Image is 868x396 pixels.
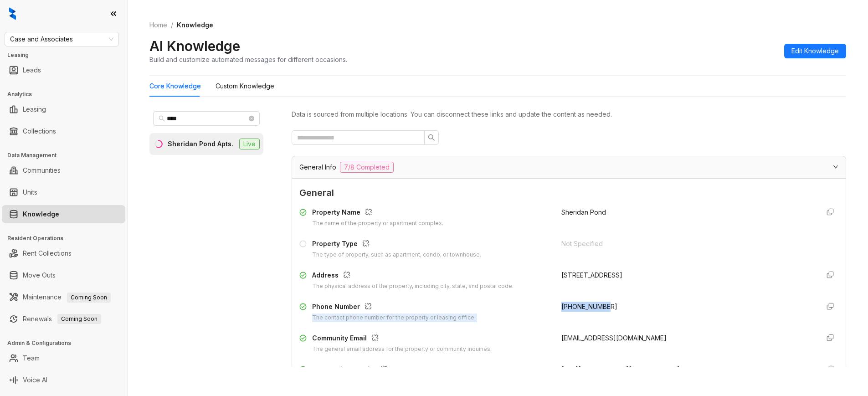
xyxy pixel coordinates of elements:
[312,251,481,259] div: The type of property, such as apartment, condo, or townhouse.
[148,20,169,30] a: Home
[2,244,125,262] li: Rent Collections
[340,162,394,173] span: 7/8 Completed
[2,349,125,367] li: Team
[2,266,125,284] li: Move Outs
[7,339,127,347] h3: Admin & Configurations
[312,219,443,228] div: The name of the property or apartment complex.
[312,345,492,354] div: The general email address for the property or community inquiries.
[2,161,125,180] li: Communities
[784,44,846,58] button: Edit Knowledge
[312,239,481,251] div: Property Type
[299,186,838,200] span: General
[23,122,56,140] a: Collections
[292,156,846,178] div: General Info7/8 Completed
[23,244,72,262] a: Rent Collections
[7,234,127,242] h3: Resident Operations
[23,310,101,328] a: RenewalsComing Soon
[23,100,46,118] a: Leasing
[312,207,443,219] div: Property Name
[312,302,476,314] div: Phone Number
[57,314,101,324] span: Coming Soon
[168,139,233,149] div: Sheridan Pond Apts.
[561,334,667,342] span: [EMAIL_ADDRESS][DOMAIN_NAME]
[2,183,125,201] li: Units
[216,81,274,91] div: Custom Knowledge
[833,164,838,170] span: expanded
[7,151,127,159] h3: Data Management
[7,51,127,59] h3: Leasing
[239,139,260,149] span: Live
[249,116,254,121] span: close-circle
[7,90,127,98] h3: Analytics
[2,122,125,140] li: Collections
[2,205,125,223] li: Knowledge
[67,293,111,303] span: Coming Soon
[561,365,680,373] span: [URL][DOMAIN_NAME][PERSON_NAME]
[23,183,37,201] a: Units
[9,7,16,20] img: logo
[292,109,846,119] div: Data is sourced from multiple locations. You can disconnect these links and update the content as...
[159,115,165,122] span: search
[312,314,476,322] div: The contact phone number for the property or leasing office.
[2,288,125,306] li: Maintenance
[312,270,514,282] div: Address
[23,371,47,389] a: Voice AI
[561,270,812,280] div: [STREET_ADDRESS]
[23,61,41,79] a: Leads
[312,333,492,345] div: Community Email
[428,134,435,141] span: search
[299,162,336,172] span: General Info
[791,46,839,56] span: Edit Knowledge
[2,100,125,118] li: Leasing
[149,81,201,91] div: Core Knowledge
[10,32,113,46] span: Case and Associates
[149,37,240,55] h2: AI Knowledge
[23,349,40,367] a: Team
[561,239,812,249] div: Not Specified
[23,205,59,223] a: Knowledge
[149,55,347,64] div: Build and customize automated messages for different occasions.
[312,282,514,291] div: The physical address of the property, including city, state, and postal code.
[312,365,452,376] div: Community Website
[561,208,606,216] span: Sheridan Pond
[177,21,213,29] span: Knowledge
[23,161,61,180] a: Communities
[171,20,173,30] li: /
[2,310,125,328] li: Renewals
[23,266,56,284] a: Move Outs
[2,61,125,79] li: Leads
[2,371,125,389] li: Voice AI
[561,303,617,310] span: [PHONE_NUMBER]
